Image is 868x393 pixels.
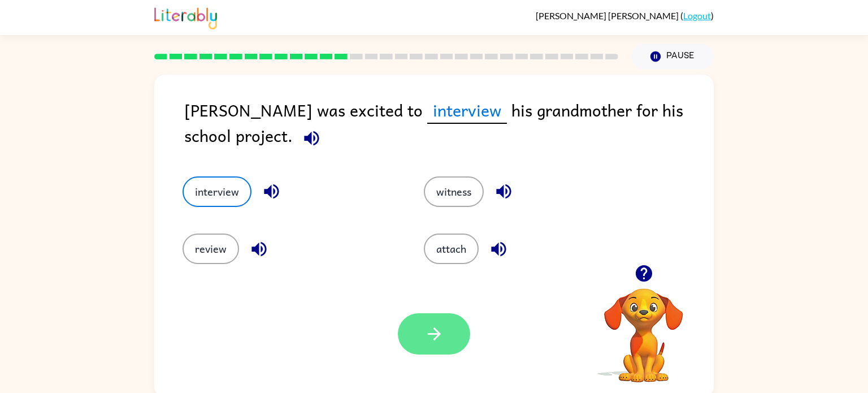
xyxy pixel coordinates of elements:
button: attach [424,234,479,264]
video: Your browser must support playing .mp4 files to use Literably. Please try using another browser. [587,271,700,384]
button: review [183,234,239,264]
button: interview [183,176,251,207]
button: Pause [632,44,714,70]
span: interview [427,97,507,124]
span: [PERSON_NAME] [PERSON_NAME] [536,10,680,21]
div: [PERSON_NAME] was excited to his grandmother for his school project. [184,97,714,154]
a: Logout [683,10,711,21]
div: ( ) [536,10,714,21]
button: witness [424,176,484,207]
img: Literably [154,5,217,29]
